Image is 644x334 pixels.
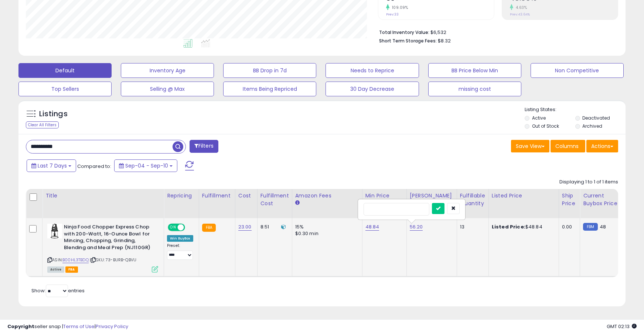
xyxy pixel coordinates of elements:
button: missing cost [428,82,521,96]
a: 23.00 [238,223,252,231]
div: Fulfillment [202,192,232,200]
a: B00HL3TBDQ [62,257,89,263]
span: Sep-04 - Sep-10 [125,162,168,169]
small: FBM [583,223,597,231]
div: Current Buybox Price [583,192,621,207]
div: $48.84 [492,224,553,230]
small: Prev: 33 [386,12,399,17]
div: 13 [460,224,483,230]
span: FBA [65,266,78,273]
button: Top Sellers [18,82,112,96]
div: Listed Price [492,192,556,200]
b: Listed Price: [492,223,525,230]
b: Total Inventory Value: [379,29,429,35]
div: $0.30 min [295,230,357,237]
span: ON [168,224,178,231]
img: 41sXXtujErL._SL40_.jpg [47,224,62,238]
strong: Copyright [7,323,34,330]
label: Active [532,115,546,121]
span: All listings currently available for purchase on Amazon [47,266,64,273]
span: 2025-09-18 02:13 GMT [607,323,637,330]
span: | SKU: 73-BURB-QBVU [90,257,136,263]
button: Sep-04 - Sep-10 [114,159,177,172]
button: Actions [586,140,618,152]
div: Preset: [167,243,193,260]
b: Short Term Storage Fees: [379,38,437,44]
button: Items Being Repriced [223,82,316,96]
small: 109.09% [389,5,408,10]
button: Non Competitive [531,63,624,78]
div: Min Price [365,192,403,200]
button: Save View [511,140,549,152]
small: 4.63% [513,5,527,10]
span: $8.32 [438,37,451,44]
div: 0.00 [562,224,574,230]
span: OFF [184,224,196,231]
div: Amazon Fees [295,192,359,200]
div: 8.51 [260,224,286,230]
div: ASIN: [47,224,158,272]
div: Cost [238,192,254,200]
button: Selling @ Max [121,82,214,96]
button: BB Price Below Min [428,63,521,78]
div: Fulfillment Cost [260,192,289,207]
div: seller snap | | [7,323,128,330]
button: Inventory Age [121,63,214,78]
small: FBA [202,224,216,232]
div: Ship Price [562,192,577,207]
button: Filters [190,140,218,153]
span: Columns [555,142,579,150]
span: Show: entries [31,287,85,294]
span: 48 [600,223,606,230]
div: Fulfillable Quantity [460,192,485,207]
div: 15% [295,224,357,230]
button: Needs to Reprice [326,63,419,78]
a: 56.20 [410,223,423,231]
label: Deactivated [582,115,610,121]
small: Amazon Fees. [295,200,300,206]
li: $6,532 [379,27,613,36]
a: 48.84 [365,223,379,231]
span: Last 7 Days [38,162,67,169]
div: [PERSON_NAME] [410,192,454,200]
b: Ninja Food Chopper Express Chop with 200-Watt, 16-Ounce Bowl for Mincing, Chopping, Grinding, Ble... [64,224,154,253]
a: Privacy Policy [96,323,128,330]
h5: Listings [39,109,68,119]
div: Clear All Filters [26,121,59,128]
label: Archived [582,123,602,129]
div: Win BuyBox [167,235,193,242]
div: Repricing [167,192,196,200]
div: Displaying 1 to 1 of 1 items [559,179,618,186]
a: Terms of Use [63,323,95,330]
p: Listing States: [525,106,626,113]
span: Compared to: [77,163,111,170]
button: Default [18,63,112,78]
button: Last 7 Days [27,159,76,172]
label: Out of Stock [532,123,559,129]
button: BB Drop in 7d [223,63,316,78]
div: Title [45,192,161,200]
small: Prev: 43.64% [510,12,530,17]
button: Columns [551,140,585,152]
button: 30 Day Decrease [326,82,419,96]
